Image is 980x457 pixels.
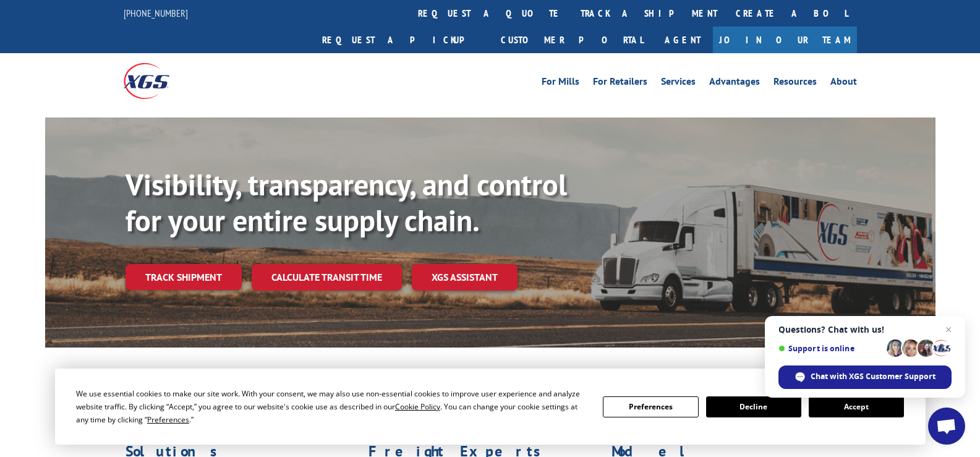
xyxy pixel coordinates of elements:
[773,77,817,90] a: Resources
[126,264,242,290] a: Track shipment
[709,77,760,90] a: Advantages
[830,77,857,90] a: About
[778,344,882,353] span: Support is online
[76,387,588,426] div: We use essential cookies to make our site work. With your consent, we may also use non-essential ...
[55,369,926,445] div: Cookie Consent Prompt
[928,408,965,445] div: Open chat
[713,27,857,53] a: Join Our Team
[778,365,952,389] div: Chat with XGS Customer Support
[809,396,904,417] button: Accept
[147,414,189,425] span: Preferences
[492,27,652,53] a: Customer Portal
[252,264,402,291] a: Calculate transit time
[603,396,698,417] button: Preferences
[395,401,440,412] span: Cookie Policy
[126,165,567,239] b: Visibility, transparency, and control for your entire supply chain.
[412,264,518,291] a: XGS ASSISTANT
[706,396,801,417] button: Decline
[811,371,935,382] span: Chat with XGS Customer Support
[593,77,647,90] a: For Retailers
[778,325,952,335] span: Questions? Chat with us!
[542,77,579,90] a: For Mills
[652,27,713,53] a: Agent
[941,322,956,337] span: Close chat
[661,77,696,90] a: Services
[124,7,188,19] a: [PHONE_NUMBER]
[313,27,492,53] a: Request a pickup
